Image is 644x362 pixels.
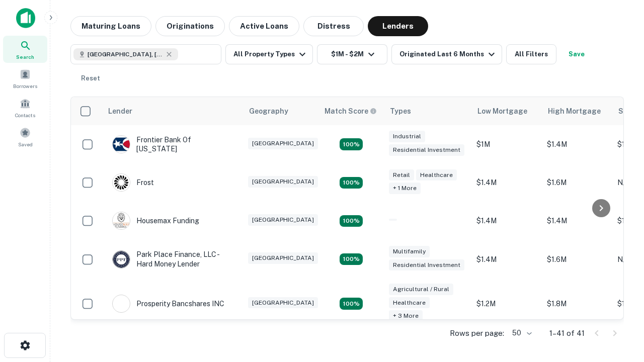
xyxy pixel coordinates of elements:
[389,144,464,156] div: Residential Investment
[70,16,151,36] button: Maturing Loans
[225,44,313,64] button: All Property Types
[542,125,612,163] td: $1.4M
[548,105,601,117] div: High Mortgage
[248,138,318,149] div: [GEOGRAPHIC_DATA]
[317,44,387,64] button: $1M - $2M
[13,82,37,90] span: Borrowers
[113,136,130,153] img: picture
[113,212,130,229] img: picture
[249,105,288,117] div: Geography
[471,125,542,163] td: $1M
[471,163,542,202] td: $1.4M
[416,169,457,181] div: Healthcare
[248,214,318,226] div: [GEOGRAPHIC_DATA]
[113,174,130,191] img: picture
[471,97,542,125] th: Low Mortgage
[389,297,430,309] div: Healthcare
[391,44,502,64] button: Originated Last 6 Months
[384,97,471,125] th: Types
[113,295,130,312] img: picture
[389,284,453,295] div: Agricultural / Rural
[3,94,47,121] a: Contacts
[399,48,498,60] div: Originated Last 6 Months
[542,240,612,278] td: $1.6M
[113,251,130,268] img: picture
[542,202,612,240] td: $1.4M
[248,176,318,188] div: [GEOGRAPHIC_DATA]
[594,249,644,298] iframe: Chat Widget
[112,173,154,192] div: Frost
[477,105,527,117] div: Low Mortgage
[112,212,199,230] div: Housemax Funding
[15,111,35,119] span: Contacts
[18,140,33,148] span: Saved
[3,65,47,92] a: Borrowers
[318,97,384,125] th: Capitalize uses an advanced AI algorithm to match your search with the best lender. The match sco...
[112,295,224,313] div: Prosperity Bancshares INC
[508,326,533,340] div: 50
[542,279,612,329] td: $1.8M
[74,68,107,88] button: Reset
[560,44,593,64] button: Save your search to get updates of matches that match your search criteria.
[112,135,233,153] div: Frontier Bank Of [US_STATE]
[3,36,47,63] a: Search
[303,16,364,36] button: Distress
[248,252,318,264] div: [GEOGRAPHIC_DATA]
[102,97,243,125] th: Lender
[389,169,414,181] div: Retail
[471,202,542,240] td: $1.4M
[450,327,504,339] p: Rows per page:
[88,50,163,59] span: [GEOGRAPHIC_DATA], [GEOGRAPHIC_DATA], [GEOGRAPHIC_DATA]
[506,44,556,64] button: All Filters
[549,327,585,339] p: 1–41 of 41
[3,123,47,150] a: Saved
[340,215,363,227] div: Matching Properties: 4, hasApolloMatch: undefined
[108,105,132,117] div: Lender
[340,253,363,265] div: Matching Properties: 4, hasApolloMatch: undefined
[340,138,363,150] div: Matching Properties: 4, hasApolloMatch: undefined
[155,16,225,36] button: Originations
[112,250,233,268] div: Park Place Finance, LLC - Hard Money Lender
[16,8,35,28] img: capitalize-icon.png
[542,97,612,125] th: High Mortgage
[389,259,464,271] div: Residential Investment
[243,97,318,125] th: Geography
[229,16,299,36] button: Active Loans
[542,163,612,202] td: $1.6M
[16,53,34,61] span: Search
[389,183,421,194] div: + 1 more
[340,298,363,310] div: Matching Properties: 7, hasApolloMatch: undefined
[390,105,411,117] div: Types
[325,106,375,117] h6: Match Score
[389,131,425,142] div: Industrial
[389,246,430,257] div: Multifamily
[471,279,542,329] td: $1.2M
[340,177,363,189] div: Matching Properties: 4, hasApolloMatch: undefined
[368,16,428,36] button: Lenders
[325,106,377,117] div: Capitalize uses an advanced AI algorithm to match your search with the best lender. The match sco...
[389,310,423,322] div: + 3 more
[471,240,542,278] td: $1.4M
[248,297,318,309] div: [GEOGRAPHIC_DATA]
